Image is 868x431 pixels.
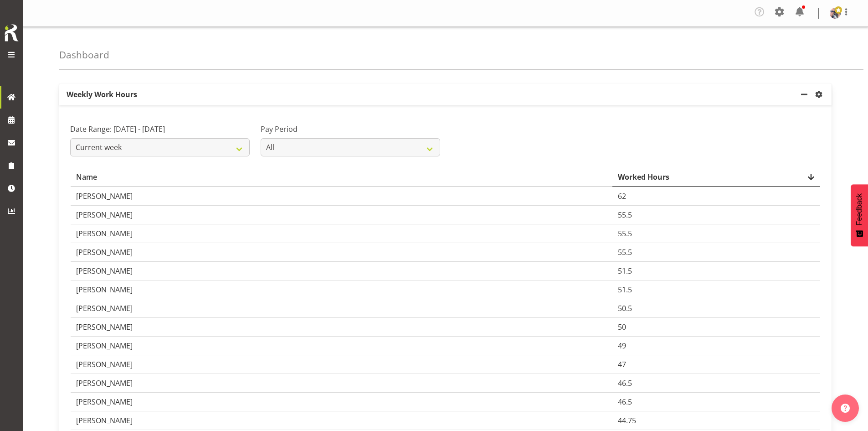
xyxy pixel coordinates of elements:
span: 51.5 [618,285,632,295]
span: 46.5 [618,397,632,407]
img: help-xxl-2.png [841,404,850,413]
td: [PERSON_NAME] [71,411,612,430]
img: shaun-dalgetty840549a0c8df28bbc325279ea0715bbc.png [830,8,841,19]
span: 55.5 [618,210,632,220]
span: 51.5 [618,266,632,276]
label: Pay Period [261,124,440,135]
div: Worked Hours [618,171,815,182]
td: [PERSON_NAME] [71,224,612,243]
td: [PERSON_NAME] [71,187,612,206]
td: [PERSON_NAME] [71,262,612,280]
label: Date Range: [DATE] - [DATE] [70,124,250,135]
td: [PERSON_NAME] [71,206,612,224]
td: [PERSON_NAME] [71,393,612,411]
span: 44.75 [618,415,636,426]
td: [PERSON_NAME] [71,299,612,318]
span: 50 [618,322,626,332]
td: [PERSON_NAME] [71,280,612,299]
td: [PERSON_NAME] [71,355,612,374]
h4: Dashboard [59,50,109,60]
span: 55.5 [618,247,632,257]
td: [PERSON_NAME] [71,318,612,337]
td: [PERSON_NAME] [71,374,612,393]
div: Name [76,171,607,182]
span: 55.5 [618,228,632,239]
a: minimize [799,83,813,105]
span: 46.5 [618,378,632,388]
td: [PERSON_NAME] [71,243,612,262]
span: Feedback [855,193,863,225]
span: 62 [618,191,626,201]
button: Feedback - Show survey [851,184,868,246]
p: Weekly Work Hours [59,83,799,105]
td: [PERSON_NAME] [71,337,612,355]
img: Rosterit icon logo [2,23,21,43]
a: settings [813,89,828,100]
span: 49 [618,341,626,351]
span: 50.5 [618,303,632,313]
span: 47 [618,359,626,369]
